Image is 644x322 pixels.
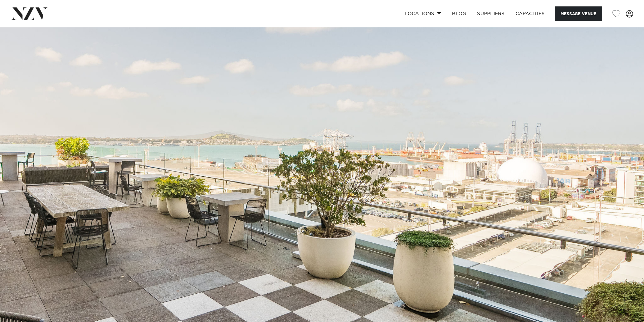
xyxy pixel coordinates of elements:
[447,6,472,21] a: BLOG
[510,6,550,21] a: Capacities
[472,6,510,21] a: SUPPLIERS
[11,7,48,20] img: nzv-logo.png
[399,6,447,21] a: Locations
[555,6,602,21] button: Message Venue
